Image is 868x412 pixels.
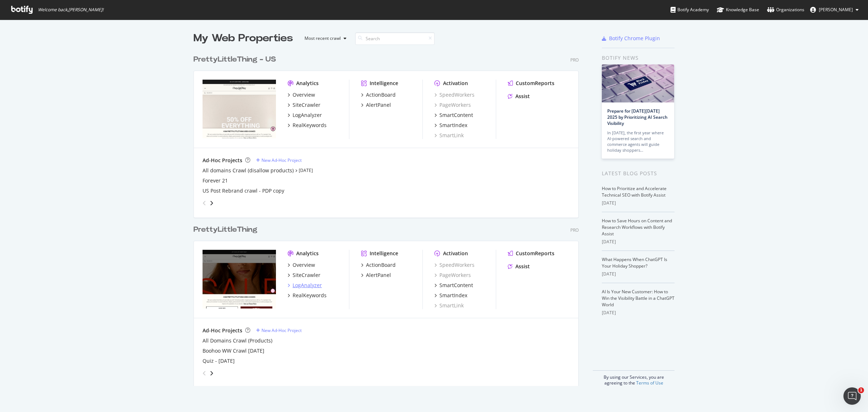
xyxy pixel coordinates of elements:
[602,54,675,62] div: Botify news
[804,4,864,16] button: [PERSON_NAME]
[355,32,435,45] input: Search
[508,93,530,100] a: Assist
[293,282,322,289] div: LogAnalyzer
[293,261,315,269] div: Overview
[602,35,660,42] a: Botify Chrome Plugin
[209,370,214,377] div: angle-right
[203,250,276,308] img: Prettylittlething.com
[717,6,759,13] div: Knowledge Base
[256,157,302,163] a: New Ad-Hoc Project
[602,271,675,277] div: [DATE]
[203,187,284,194] div: US Post Rebrand crawl - PDP copy
[602,239,675,245] div: [DATE]
[293,101,320,109] div: SiteCrawler
[366,272,391,279] div: AlertPanel
[602,185,667,198] a: How to Prioritize and Accelerate Technical SEO with Botify Assist
[299,33,349,44] button: Most recent crawl
[508,80,554,87] a: CustomReports
[515,93,530,100] div: Assist
[305,36,341,41] div: Most recent crawl
[602,218,672,237] a: How to Save Hours on Content and Research Workflows with Botify Assist
[370,80,398,87] div: Intelligence
[434,112,473,119] a: SmartContent
[516,250,554,257] div: CustomReports
[439,112,473,119] div: SmartContent
[288,122,327,129] a: RealKeywords
[203,347,264,354] a: Boohoo WW Crawl [DATE]
[434,272,471,279] a: PageWorkers
[609,35,660,42] div: Botify Chrome Plugin
[288,261,315,269] a: Overview
[203,337,272,344] div: All Domains Crawl (Products)
[299,167,313,173] a: [DATE]
[434,292,467,299] a: SmartIndex
[439,292,467,299] div: SmartIndex
[607,108,668,126] a: Prepare for [DATE][DATE] 2025 by Prioritizing AI Search Visibility
[602,200,675,206] div: [DATE]
[361,91,396,98] a: ActionBoard
[193,224,258,235] div: PrettyLittleThing
[193,224,260,235] a: PrettyLittleThing
[209,199,214,207] div: angle-right
[288,112,322,119] a: LogAnalyzer
[515,263,530,270] div: Assist
[203,357,235,365] a: Quiz - [DATE]
[439,282,473,289] div: SmartContent
[200,367,209,379] div: angle-left
[288,282,322,289] a: LogAnalyzer
[508,263,530,270] a: Assist
[443,250,468,257] div: Activation
[203,177,228,184] a: Forever 21
[602,289,675,308] a: AI Is Your New Customer: How to Win the Visibility Battle in a ChatGPT World
[293,122,327,129] div: RealKeywords
[203,80,276,138] img: prettylittlething.us
[508,250,554,257] a: CustomReports
[38,7,103,13] span: Welcome back, [PERSON_NAME] !
[434,282,473,289] a: SmartContent
[671,6,709,13] div: Botify Academy
[361,261,396,269] a: ActionBoard
[261,327,302,333] div: New Ad-Hoc Project
[516,80,554,87] div: CustomReports
[293,91,315,98] div: Overview
[819,7,853,13] span: Martha Williams
[203,327,242,334] div: Ad-Hoc Projects
[434,101,471,109] a: PageWorkers
[443,80,468,87] div: Activation
[193,54,276,65] div: PrettyLittleThing - US
[570,57,579,63] div: Pro
[366,261,396,269] div: ActionBoard
[570,227,579,233] div: Pro
[366,101,391,109] div: AlertPanel
[361,272,391,279] a: AlertPanel
[193,46,584,386] div: grid
[293,272,320,279] div: SiteCrawler
[602,256,667,269] a: What Happens When ChatGPT Is Your Holiday Shopper?
[361,101,391,109] a: AlertPanel
[434,261,475,269] a: SpeedWorkers
[193,54,279,65] a: PrettyLittleThing - US
[434,132,464,139] a: SmartLink
[607,130,669,153] div: In [DATE], the first year where AI-powered search and commerce agents will guide holiday shoppers…
[602,310,675,316] div: [DATE]
[203,167,294,174] a: All domains Crawl (disallow products)
[293,292,327,299] div: RealKeywords
[256,327,302,333] a: New Ad-Hoc Project
[434,122,467,129] a: SmartIndex
[370,250,398,257] div: Intelligence
[636,380,663,386] a: Terms of Use
[203,157,242,164] div: Ad-Hoc Projects
[293,112,322,119] div: LogAnalyzer
[288,91,315,98] a: Overview
[288,292,327,299] a: RealKeywords
[602,64,674,102] img: Prepare for Black Friday 2025 by Prioritizing AI Search Visibility
[296,250,319,257] div: Analytics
